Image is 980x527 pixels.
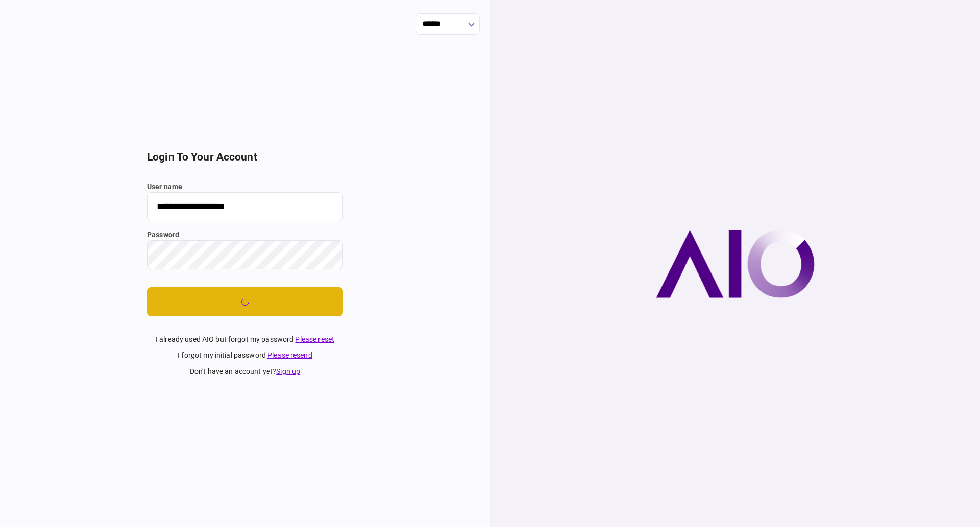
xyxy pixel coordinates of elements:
[147,287,343,316] button: login
[147,350,343,361] div: I forgot my initial password
[147,240,343,269] input: password
[147,181,343,192] label: user name
[416,13,480,35] input: show language options
[147,230,343,240] label: password
[147,151,343,164] h2: login to your account
[147,366,343,377] div: don't have an account yet ?
[267,351,312,359] a: Please resend
[276,367,300,375] a: Sign up
[295,335,334,343] a: Please reset
[656,230,815,298] img: AIO company logo
[147,192,343,221] input: user name
[147,334,343,345] div: I already used AIO but forgot my password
